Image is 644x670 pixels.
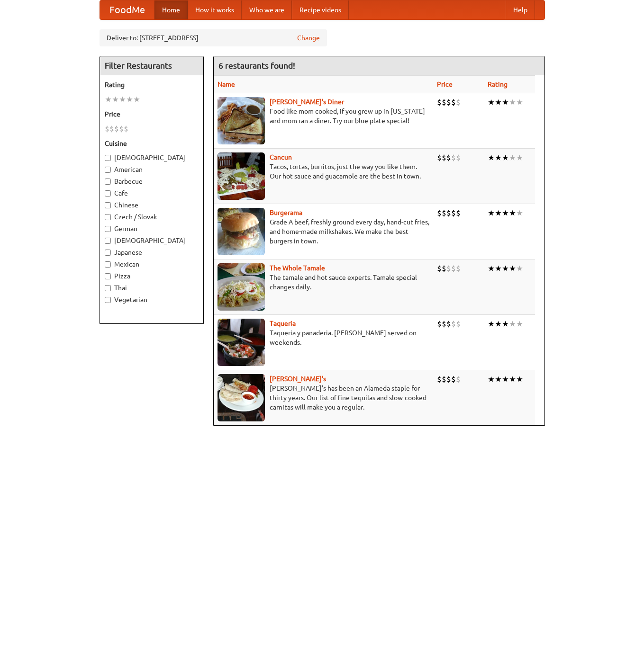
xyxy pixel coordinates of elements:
[495,263,502,274] li: ★
[297,33,320,43] a: Change
[442,97,446,107] li: $
[154,0,188,19] a: Home
[437,152,442,163] li: $
[114,124,119,134] li: $
[218,208,265,255] img: burgerama.jpg
[270,375,326,383] a: [PERSON_NAME]'s
[105,283,199,293] label: Thai
[442,152,446,163] li: $
[124,124,128,134] li: $
[516,97,523,107] li: ★
[451,208,456,218] li: $
[105,188,199,198] label: Cafe
[105,261,111,268] input: Mexican
[442,263,446,274] li: $
[105,226,111,232] input: German
[292,0,349,19] a: Recipe videos
[437,80,453,88] a: Price
[509,208,516,218] li: ★
[446,208,451,218] li: $
[270,153,292,161] a: Cancun
[105,167,111,173] input: American
[506,0,535,19] a: Help
[105,295,199,304] label: Vegetarian
[105,153,199,162] label: [DEMOGRAPHIC_DATA]
[446,319,451,329] li: $
[495,374,502,384] li: ★
[105,250,111,256] input: Japanese
[105,80,199,89] h5: Rating
[105,248,199,257] label: Japanese
[218,61,295,70] ng-pluralize: 6 restaurants found!
[270,264,325,272] a: The Whole Tamale
[218,328,429,347] p: Taqueria y panaderia. [PERSON_NAME] served on weekends.
[502,263,509,274] li: ★
[105,202,111,208] input: Chinese
[119,124,124,134] li: $
[133,94,140,105] li: ★
[437,319,442,329] li: $
[451,152,456,163] li: $
[218,374,265,421] img: pedros.jpg
[105,238,111,244] input: [DEMOGRAPHIC_DATA]
[442,208,446,218] li: $
[495,319,502,329] li: ★
[218,217,429,246] p: Grade A beef, freshly ground every day, hand-cut fries, and home-made milkshakes. We make the bes...
[502,97,509,107] li: ★
[105,179,111,185] input: Barbecue
[112,94,119,105] li: ★
[105,285,111,291] input: Thai
[502,374,509,384] li: ★
[270,98,344,106] a: [PERSON_NAME]'s Diner
[105,165,199,174] label: American
[105,177,199,186] label: Barbecue
[270,320,296,327] a: Taqueria
[126,94,133,105] li: ★
[242,0,292,19] a: Who we are
[105,297,111,303] input: Vegetarian
[270,209,302,216] a: Burgerama
[495,152,502,163] li: ★
[437,97,442,107] li: $
[446,152,451,163] li: $
[105,94,112,105] li: ★
[105,236,199,245] label: [DEMOGRAPHIC_DATA]
[218,273,429,292] p: The tamale and hot sauce experts. Tamale special changes daily.
[437,263,442,274] li: $
[446,374,451,384] li: $
[446,97,451,107] li: $
[495,208,502,218] li: ★
[488,319,495,329] li: ★
[516,208,523,218] li: ★
[488,208,495,218] li: ★
[456,374,461,384] li: $
[446,263,451,274] li: $
[509,97,516,107] li: ★
[456,208,461,218] li: $
[218,384,429,412] p: [PERSON_NAME]'s has been an Alameda staple for thirty years. Our list of fine tequilas and slow-c...
[456,319,461,329] li: $
[105,273,111,279] input: Pizza
[442,374,446,384] li: $
[502,208,509,218] li: ★
[105,139,199,148] h5: Cuisine
[119,94,126,105] li: ★
[488,374,495,384] li: ★
[456,152,461,163] li: $
[218,80,235,88] a: Name
[105,212,199,222] label: Czech / Slovak
[218,152,265,200] img: cancun.jpg
[105,190,111,197] input: Cafe
[218,107,429,125] p: Food like mom cooked, if you grew up in [US_STATE] and mom ran a diner. Try our blue plate special!
[509,374,516,384] li: ★
[188,0,242,19] a: How it works
[451,319,456,329] li: $
[442,319,446,329] li: $
[105,271,199,281] label: Pizza
[488,80,508,88] a: Rating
